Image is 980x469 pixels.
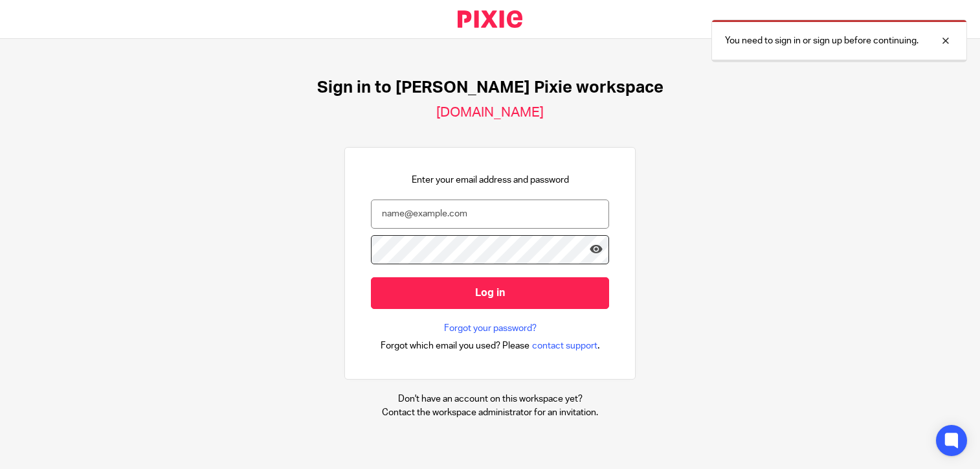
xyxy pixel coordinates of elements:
input: name@example.com [371,200,609,229]
span: contact support [532,339,597,352]
p: You need to sign in or sign up before continuing. [725,34,919,47]
input: Log in [371,277,609,309]
span: Forgot which email you used? Please [381,339,529,352]
p: Enter your email address and password [412,174,569,187]
p: Don't have an account on this workspace yet? [382,393,598,406]
p: Contact the workspace administrator for an invitation. [382,406,598,419]
a: Forgot your password? [444,322,537,335]
div: . [381,338,600,353]
h2: [DOMAIN_NAME] [436,104,544,121]
h1: Sign in to [PERSON_NAME] Pixie workspace [317,78,663,98]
